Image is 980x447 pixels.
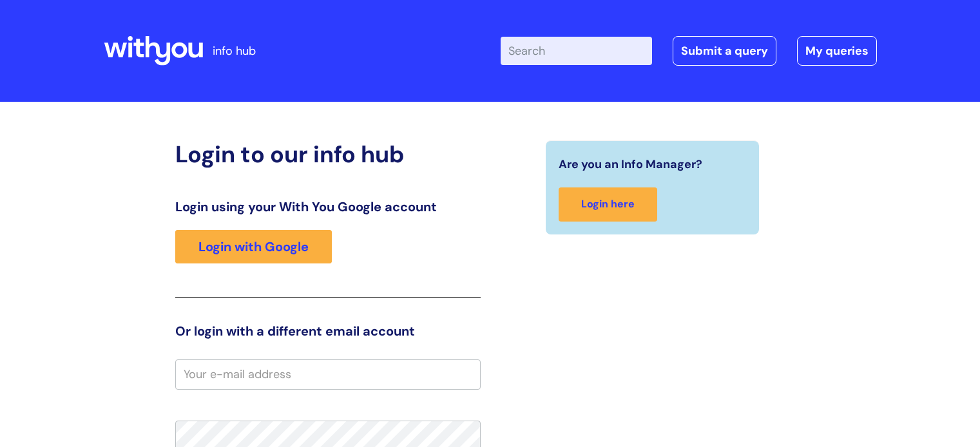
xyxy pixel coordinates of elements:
[175,230,332,263] a: Login with Google
[797,36,877,66] a: My queries
[175,323,481,339] h3: Or login with a different email account
[501,37,652,65] input: Search
[175,140,481,168] h2: Login to our info hub
[673,36,776,66] a: Submit a query
[559,187,657,222] a: Login here
[559,154,702,175] span: Are you an Info Manager?
[213,41,256,61] p: info hub
[175,199,481,214] h3: Login using your With You Google account
[175,359,481,389] input: Your e-mail address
